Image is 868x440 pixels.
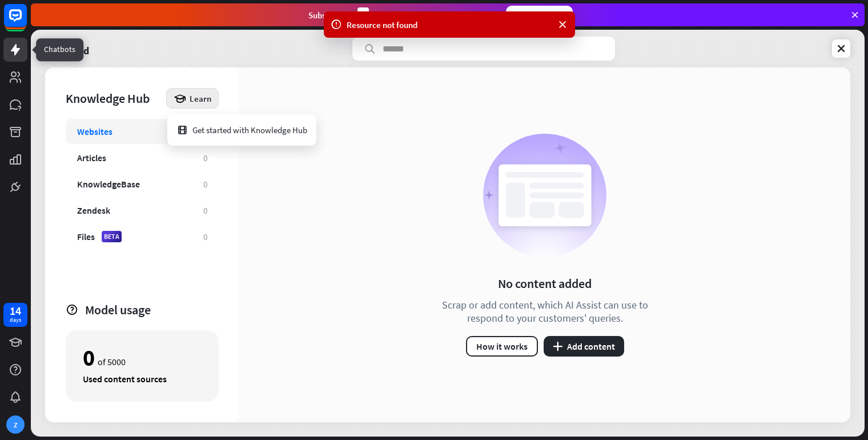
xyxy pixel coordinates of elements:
button: How it works [466,336,538,357]
a: 14 days [3,303,27,327]
div: Subscribe in days to get your first month for $1 [308,7,497,23]
div: No content added [498,275,592,291]
div: 14 [10,306,21,316]
div: Scrap or add content, which AI Assist can use to respond to your customers' queries. [428,298,662,325]
button: plusAdd content [544,336,624,357]
span: Learn [190,93,211,104]
div: 3 [357,7,369,23]
i: plus [553,342,562,351]
div: Articles [77,152,106,163]
div: 0 [203,231,207,242]
div: Files [77,231,95,242]
div: Used content sources [83,373,202,385]
div: KnowledgeBase [77,178,140,190]
div: Knowledge Hub [66,90,160,106]
div: BETA [102,231,122,242]
div: Model usage [85,302,219,318]
div: Subscribe now [506,6,573,24]
div: Z [6,415,25,434]
div: 0 [203,153,207,163]
div: Websites [77,126,112,137]
button: Open LiveChat chat widget [9,5,43,39]
a: Untitled [52,37,89,61]
div: of 5000 [83,348,202,367]
div: Zendesk [77,205,110,216]
div: days [10,316,21,324]
div: Get started with Knowledge Hub [176,119,307,141]
div: 0 [203,205,207,216]
div: Resource not found [347,19,552,31]
div: 0 [83,348,95,367]
div: 0 [203,179,207,190]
